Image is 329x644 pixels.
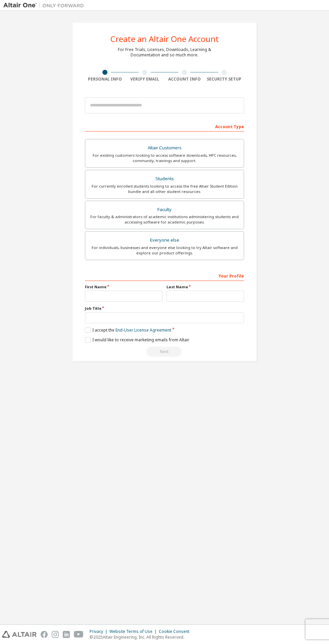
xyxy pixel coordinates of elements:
img: facebook.svg [41,631,48,638]
label: Last Name [167,284,244,290]
div: Students [89,174,240,184]
label: Job Title [85,306,244,311]
div: Cookie Consent [159,629,193,634]
div: Account Type [85,121,244,132]
div: Create an Altair One Account [110,35,219,43]
div: Read and acccept EULA to continue [85,347,244,357]
img: youtube.svg [74,631,84,638]
div: Verify Email [125,77,165,82]
div: For existing customers looking to access software downloads, HPC resources, community, trainings ... [89,153,240,163]
a: End-User License Agreement [115,327,171,333]
div: For individuals, businesses and everyone else looking to try Altair software and explore our prod... [89,245,240,256]
div: Everyone else [89,236,240,245]
div: Privacy [90,629,109,634]
p: © 2025 Altair Engineering, Inc. All Rights Reserved. [90,634,193,640]
div: For Free Trials, Licenses, Downloads, Learning & Documentation and so much more. [118,47,211,58]
label: I would like to receive marketing emails from Altair [85,337,189,343]
img: instagram.svg [52,631,59,638]
div: Personal Info [85,77,125,82]
div: For currently enrolled students looking to access the free Altair Student Edition bundle and all ... [89,184,240,194]
img: Altair One [3,2,87,9]
div: Account Info [164,77,204,82]
img: altair_logo.svg [2,631,37,638]
img: linkedin.svg [63,631,70,638]
div: Your Profile [85,270,244,281]
div: For faculty & administrators of academic institutions administering students and accessing softwa... [89,214,240,225]
div: Altair Customers [89,143,240,153]
div: Faculty [89,205,240,214]
label: First Name [85,284,162,290]
div: Security Setup [204,77,244,82]
label: I accept the [85,327,171,333]
div: Website Terms of Use [109,629,159,634]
